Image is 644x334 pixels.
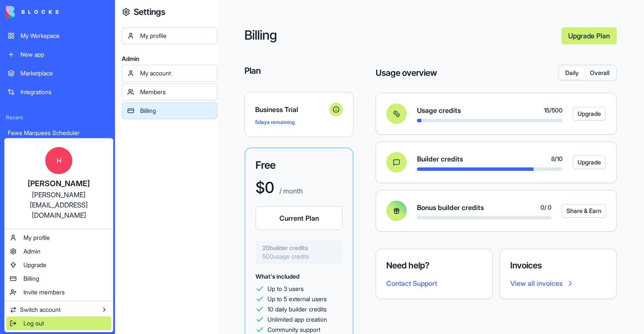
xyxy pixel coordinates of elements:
[13,178,104,190] div: [PERSON_NAME]
[13,190,104,220] div: [PERSON_NAME][EMAIL_ADDRESS][DOMAIN_NAME]
[23,274,39,283] span: Billing
[23,247,40,256] span: Admin
[6,272,111,285] a: Billing
[8,129,107,137] div: Fews Marquees Scheduler
[20,305,60,314] span: Switch account
[3,114,112,121] span: Recent
[6,258,111,272] a: Upgrade
[23,319,44,328] span: Log out
[23,261,46,269] span: Upgrade
[23,288,65,297] span: Invite members
[6,285,111,299] a: Invite members
[6,140,111,227] a: H[PERSON_NAME][PERSON_NAME][EMAIL_ADDRESS][DOMAIN_NAME]
[6,231,111,245] a: My profile
[23,233,50,242] span: My profile
[45,147,72,174] span: H
[6,245,111,258] a: Admin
